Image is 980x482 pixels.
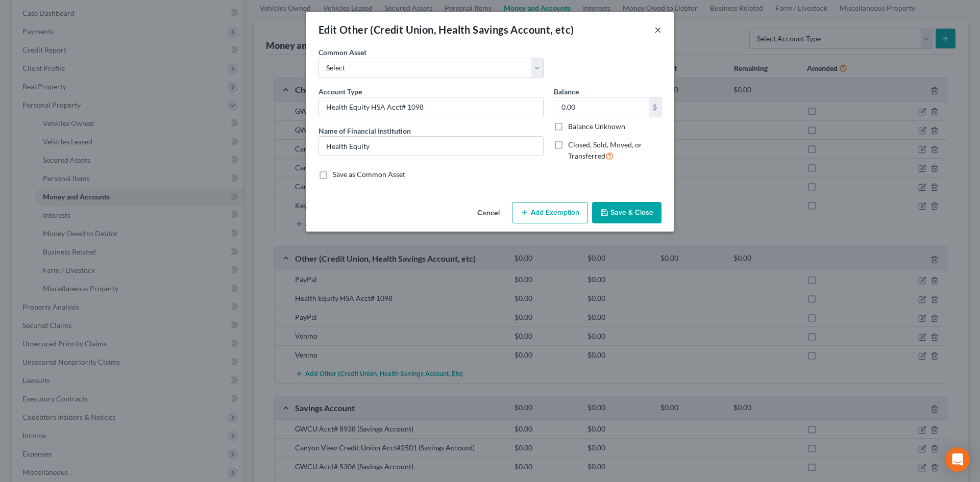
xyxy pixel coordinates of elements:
[318,47,366,58] label: Common Asset
[512,202,588,223] button: Add Exemption
[945,447,970,472] div: Open Intercom Messenger
[333,169,405,180] label: Save as Common Asset
[318,22,574,37] div: Edit Other (Credit Union, Health Savings Account, etc)
[318,86,362,97] label: Account Type
[592,202,661,223] button: Save & Close
[654,23,661,36] button: ×
[568,140,642,160] span: Closed, Sold, Moved, or Transferred
[319,97,543,117] input: Credit Union, HSA, etc
[568,121,625,132] label: Balance Unknown
[319,137,543,156] input: Enter name...
[554,86,579,97] label: Balance
[554,97,649,117] input: 0.00
[649,97,661,117] div: $
[318,126,411,135] span: Name of Financial Institution
[469,203,508,223] button: Cancel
